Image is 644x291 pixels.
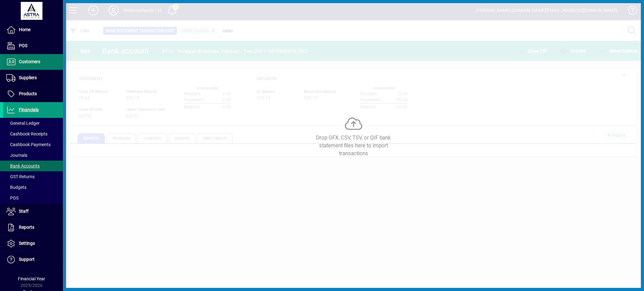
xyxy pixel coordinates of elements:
[306,134,401,158] div: Drop OFX, CSV, TSV, or QIF bank statement files here to import transactions
[6,163,40,168] span: Bank Accounts
[6,121,40,126] span: General Ledger
[3,54,63,70] a: Customers
[3,86,63,102] a: Products
[19,43,27,48] span: POS
[3,252,63,267] a: Support
[3,204,63,219] a: Staff
[19,225,34,230] span: Reports
[3,139,63,150] a: Cashbook Payments
[19,91,37,96] span: Products
[6,174,35,179] span: GST Returns
[3,118,63,129] a: General Ledger
[19,59,40,64] span: Customers
[6,131,47,136] span: Cashbook Receipts
[18,276,45,281] span: Financial Year
[6,185,26,190] span: Budgets
[6,153,27,158] span: Journals
[19,257,35,262] span: Support
[19,209,29,214] span: Staff
[3,182,63,193] a: Budgets
[19,107,39,112] span: Financials
[3,22,63,38] a: Home
[3,70,63,86] a: Suppliers
[3,220,63,235] a: Reports
[3,236,63,251] a: Settings
[3,161,63,171] a: Bank Accounts
[3,38,63,54] a: POS
[3,193,63,203] a: POS
[3,171,63,182] a: GST Returns
[19,75,37,80] span: Suppliers
[3,150,63,161] a: Journals
[6,195,19,200] span: POS
[6,142,51,147] span: Cashbook Payments
[3,129,63,139] a: Cashbook Receipts
[19,27,31,32] span: Home
[19,241,35,246] span: Settings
